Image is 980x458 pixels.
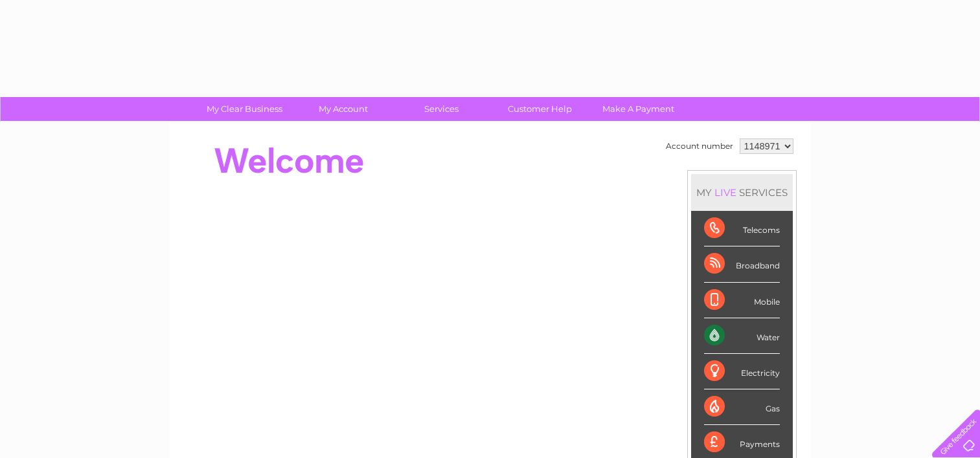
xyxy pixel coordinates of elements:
div: Broadband [704,246,780,282]
div: MY SERVICES [691,174,793,211]
div: Gas [704,389,780,425]
a: Make A Payment [585,97,692,121]
div: Electricity [704,354,780,389]
a: Services [388,97,495,121]
div: Telecoms [704,211,780,246]
div: Water [704,318,780,354]
td: Account number [663,135,736,157]
div: LIVE [712,186,739,199]
a: My Account [290,97,396,121]
a: My Clear Business [191,97,298,121]
div: Mobile [704,283,780,318]
a: Customer Help [486,97,593,121]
